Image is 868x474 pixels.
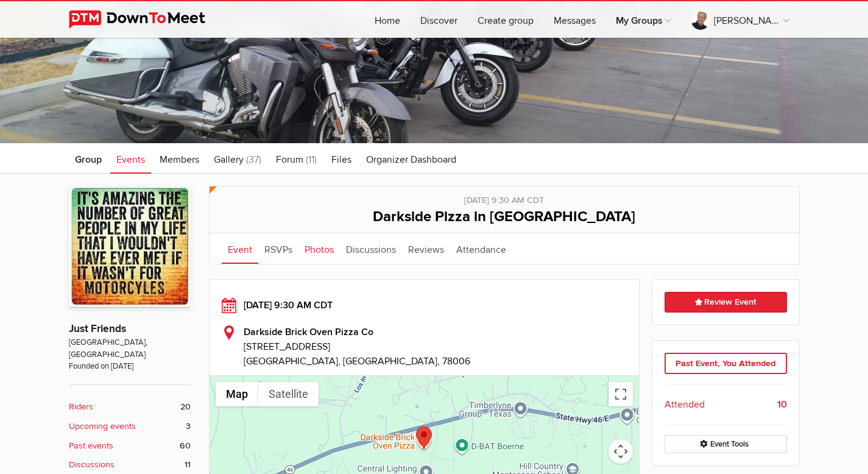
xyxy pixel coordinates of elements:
b: Discussions [69,458,115,472]
span: [STREET_ADDRESS] [244,339,627,354]
a: Discussions [340,233,402,264]
div: Past Event, You Attended [665,353,787,375]
a: Just Friends [69,322,126,335]
a: [PERSON_NAME] [682,1,799,38]
img: Just Friends [69,186,191,308]
a: Files [325,143,358,174]
span: [GEOGRAPHIC_DATA], [GEOGRAPHIC_DATA] [69,337,191,361]
a: Event [222,233,258,264]
button: Toggle fullscreen view [609,382,633,406]
span: 3 [186,420,191,433]
div: [DATE] 9:30 AM CDT [222,298,627,313]
img: DownToMeet [69,10,224,29]
b: Riders [69,400,93,414]
b: Past events [69,439,113,453]
span: [GEOGRAPHIC_DATA], [GEOGRAPHIC_DATA], 78006 [244,355,470,367]
span: 20 [180,400,191,414]
a: Create group [468,1,543,38]
span: Events [116,154,145,166]
span: 60 [180,439,191,453]
a: Past events 60 [69,439,191,453]
a: Review Event [665,292,787,313]
span: (37) [246,154,261,166]
a: Attendance [450,233,512,264]
button: Show satellite imagery [258,382,319,406]
a: Riders 20 [69,400,191,414]
b: Upcoming events [69,420,136,433]
span: Files [331,154,351,166]
span: Members [160,154,199,166]
div: [DATE] 9:30 AM CDT [222,186,787,207]
span: Darkside Pizza in [GEOGRAPHIC_DATA] [373,208,635,225]
a: Events [110,143,151,174]
b: 10 [777,397,787,412]
a: Reviews [402,233,450,264]
span: Attended [665,397,705,412]
b: Darkside Brick Oven Pizza Co [244,326,373,338]
a: Group [69,143,108,174]
a: Members [153,143,205,174]
a: Messages [544,1,605,38]
a: Organizer Dashboard [360,143,462,174]
a: Upcoming events 3 [69,420,191,433]
a: Discussions 11 [69,458,191,472]
span: Founded on [DATE] [69,361,191,372]
button: Show street map [216,382,258,406]
a: Gallery (37) [208,143,267,174]
span: Gallery [214,154,244,166]
button: Map camera controls [609,439,633,464]
a: Photos [298,233,340,264]
a: Home [365,1,410,38]
span: 11 [185,458,191,472]
a: Discover [411,1,467,38]
span: (11) [306,154,317,166]
span: Organizer Dashboard [366,154,456,166]
span: Forum [276,154,303,166]
a: RSVPs [258,233,298,264]
a: Forum (11) [270,143,323,174]
a: My Groups [606,1,681,38]
span: Group [75,154,102,166]
a: Event Tools [665,435,787,453]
